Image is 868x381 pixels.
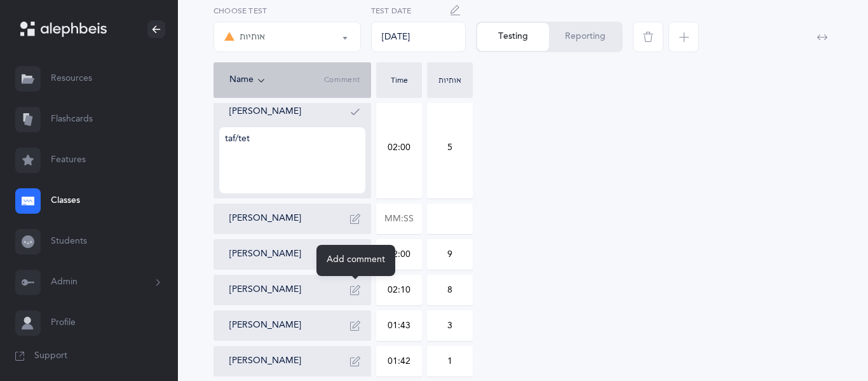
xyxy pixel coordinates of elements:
[377,97,421,198] input: MM:SS
[377,275,421,305] input: MM:SS
[430,76,470,84] div: אותיות
[379,76,419,84] div: Time
[229,284,301,296] button: [PERSON_NAME]
[229,319,301,332] button: [PERSON_NAME]
[377,347,421,376] input: MM:SS
[229,248,301,261] button: [PERSON_NAME]
[316,245,395,276] div: Add comment
[224,29,265,45] div: אותיות
[229,106,301,118] button: [PERSON_NAME]
[229,212,301,225] button: [PERSON_NAME]
[377,311,421,340] input: MM:SS
[371,5,466,17] label: Test Date
[229,73,324,87] div: Name
[34,350,67,363] span: Support
[324,75,360,85] span: Comment
[371,22,466,52] div: [DATE]
[214,5,361,17] label: Choose test
[549,23,621,51] button: Reporting
[229,355,301,368] button: [PERSON_NAME]
[214,22,361,52] button: אותיות
[377,240,421,269] input: MM:SS
[377,204,421,233] input: MM:SS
